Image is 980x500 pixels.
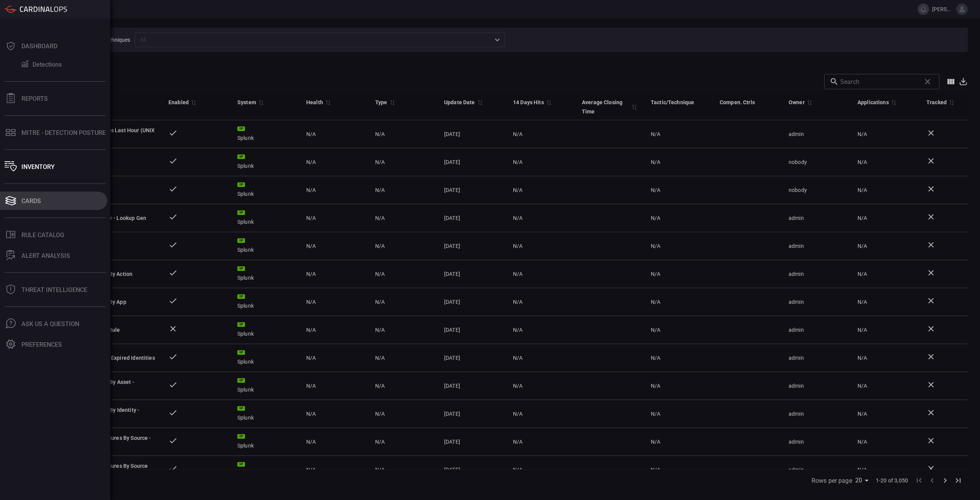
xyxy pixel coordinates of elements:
span: N/A [857,411,867,417]
td: [DATE] [438,316,507,344]
span: N/A [651,159,660,165]
span: N/A [375,439,385,445]
span: N/A [857,383,867,389]
div: Average Closing Time [582,98,629,116]
span: N/A [857,467,867,473]
span: N/A [857,355,867,361]
div: MITRE - Detection Posture [21,129,106,136]
div: Splunk [237,434,294,449]
span: Sort by Type descending [387,99,397,106]
span: [PERSON_NAME].[PERSON_NAME] [932,6,953,12]
td: [DATE] [438,204,507,232]
span: N/A [375,159,385,165]
div: admin [789,130,845,138]
span: N/A [651,215,660,221]
div: Cards [21,197,41,205]
span: N/A [651,271,660,277]
span: N/A [306,354,316,362]
div: Splunk [237,462,294,477]
div: SP [237,238,245,243]
span: N/A [306,298,316,306]
span: N/A [651,355,660,361]
td: [DATE] [438,120,507,148]
span: N/A [513,299,523,305]
div: Splunk [237,210,294,226]
span: N/A [857,187,867,193]
div: Splunk [237,154,294,170]
div: Splunk [237,294,294,310]
span: Sort by Applications descending [889,99,898,106]
div: Type [375,98,387,107]
td: [DATE] [438,232,507,260]
button: Open [492,34,503,45]
div: Reports [21,95,48,102]
span: N/A [306,158,316,166]
span: Sort by Health ascending [323,99,332,106]
div: Splunk [237,266,294,282]
span: Go to last page [952,476,965,484]
div: Detections [33,61,62,68]
span: N/A [651,467,660,473]
span: N/A [375,131,385,137]
div: SP [237,210,245,215]
div: SP [237,126,245,131]
span: N/A [651,411,660,417]
span: N/A [306,466,316,474]
span: Sort by System ascending [256,99,265,106]
span: N/A [651,299,660,305]
div: SP [237,378,245,383]
span: N/A [651,327,660,333]
span: N/A [513,355,523,361]
span: N/A [375,271,385,277]
div: Splunk [237,378,294,393]
span: N/A [651,383,660,389]
span: N/A [306,270,316,278]
td: [DATE] [438,344,507,372]
span: N/A [513,383,523,389]
span: N/A [513,243,523,249]
div: SP [237,350,245,355]
div: Tracked [926,98,947,107]
span: Sort by Tracked descending [947,99,956,106]
span: N/A [375,187,385,193]
td: [DATE] [438,428,507,456]
div: admin [789,214,845,222]
span: N/A [306,438,316,446]
div: Splunk [237,126,294,142]
div: admin [789,466,845,474]
div: Preferences [21,341,62,348]
div: admin [789,438,845,446]
div: Inventory [21,163,55,170]
div: Splunk [237,322,294,338]
span: N/A [857,159,867,165]
span: Go to next page [939,476,952,484]
span: N/A [513,215,523,221]
div: Threat Intelligence [21,286,87,293]
span: Sort by Enabled descending [189,99,198,106]
span: N/A [375,327,385,333]
span: N/A [513,411,523,417]
div: SP [237,406,245,411]
div: Rule Catalog [21,231,64,239]
span: Sort by Average Closing Time descending [629,103,639,110]
span: N/A [651,243,660,249]
td: [DATE] [438,148,507,176]
span: Go to first page [913,476,926,484]
span: N/A [857,439,867,445]
div: Enabled [168,98,189,107]
span: N/A [513,271,523,277]
td: [DATE] [438,176,507,204]
span: N/A [857,215,867,221]
td: [DATE] [438,372,507,400]
span: N/A [306,326,316,334]
div: System [237,98,256,107]
div: Tactic/Technique [651,98,694,107]
div: nobody [789,186,845,194]
span: N/A [513,159,523,165]
span: N/A [306,130,316,138]
div: nobody [789,158,845,166]
button: Go to next page [939,474,952,487]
